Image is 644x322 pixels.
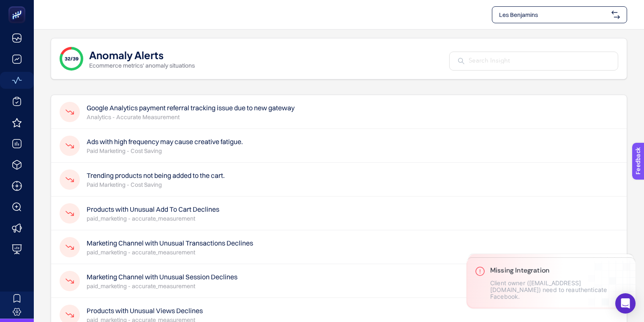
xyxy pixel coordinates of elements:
h4: Google Analytics payment referral tracking issue due to new gateway [87,103,295,113]
div: Open Intercom Messenger [615,293,636,314]
p: Ecommerce metrics' anomaly situations [89,61,195,70]
span: 32/39 [65,55,79,62]
span: Les Benjamins [499,11,608,19]
img: Search Insight [458,58,464,64]
h4: Products with Unusual Add To Cart Declines [87,204,219,214]
h4: Products with Unusual Views Declines [87,306,203,316]
p: Paid Marketing - Cost Saving [87,147,243,155]
h4: Trending products not being added to the cart. [87,170,225,180]
p: paid_marketing - accurate_measurement [87,282,237,290]
span: Feedback [5,3,32,9]
p: Paid Marketing - Cost Saving [87,180,225,189]
p: paid_marketing - accurate_measurement [87,248,253,257]
h4: Marketing Channel with Unusual Session Declines [87,272,237,282]
p: Client owner ([EMAIL_ADDRESS][DOMAIN_NAME]) need to reauthenticate Facebook. [490,280,627,300]
p: paid_marketing - accurate_measurement [87,214,219,223]
h3: Missing Integration [490,266,627,275]
img: svg%3e [611,11,620,19]
h1: Anomaly Alerts [89,48,164,61]
h4: Ads with high frequency may cause creative fatigue. [87,136,243,147]
input: Search Insight [469,56,609,66]
p: Analytics - Accurate Measurement [87,113,295,121]
h4: Marketing Channel with Unusual Transactions Declines [87,238,253,248]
